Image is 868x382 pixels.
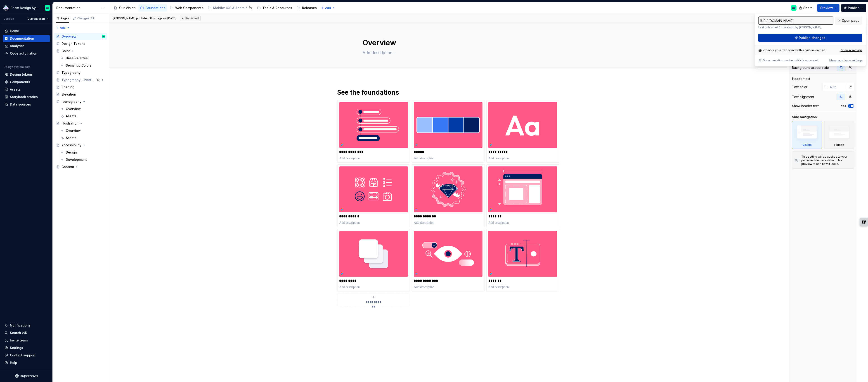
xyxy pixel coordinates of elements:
[66,128,81,133] div: Overview
[113,17,135,20] span: [PERSON_NAME]
[3,352,50,359] button: Contact support
[362,37,533,48] textarea: Overview
[841,48,862,52] a: Domain settings
[841,4,866,12] button: Publish
[213,6,248,10] div: Mobile: iOS & Android
[295,4,319,12] a: Releases
[801,155,851,166] div: This setting will be applied to your published documentation. Use preview to see how it looks.
[337,88,559,96] h1: See the foundations
[66,107,81,111] div: Overview
[54,84,107,91] a: Spacing
[3,50,50,57] a: Code automation
[799,36,825,40] span: Publish changes
[61,92,76,97] div: Elevation
[824,121,854,149] div: Hidden
[4,17,14,21] div: Version
[10,331,27,335] div: Search ⌘K
[10,346,23,350] div: Settings
[60,26,66,30] span: Add
[54,40,107,47] a: Design Tokens
[54,33,107,171] div: Page tree
[3,329,50,336] button: Search ⌘K
[54,76,107,84] a: Typography - Platform
[66,63,92,68] div: Semantic Colors
[792,85,807,89] div: Text color
[61,41,85,46] div: Design Tokens
[758,34,862,42] button: Publish changes
[3,35,50,42] a: Documentation
[319,5,336,11] button: Add
[3,344,50,351] a: Settings
[3,359,50,366] button: Help
[54,163,107,171] a: Content
[10,95,38,99] div: Storybook stories
[829,59,862,62] div: Manage privacy settings
[59,62,107,69] a: Semantic Colors
[10,353,35,358] div: Contact support
[56,6,99,10] div: Documentation
[61,78,95,82] div: Typography - Platform
[263,6,292,10] div: Tools & Resources
[15,374,38,378] svg: Supernova Logo
[61,99,81,104] div: Iconography
[66,150,77,155] div: Design
[3,93,50,101] a: Storybook stories
[10,29,19,33] div: Home
[797,4,816,12] button: Share
[414,231,482,277] img: 06e20732-1b8d-49ac-b8e2-af9c1bffe054.png
[3,86,50,93] a: Assets
[3,322,50,329] button: Notifications
[102,35,105,38] img: Emiliano Rodriguez
[841,104,846,108] label: Yes
[10,80,30,84] div: Components
[90,17,95,20] span: 27
[61,49,70,53] div: Color
[792,115,817,119] div: Side navigation
[792,77,810,81] div: Header text
[77,17,95,20] div: Changes
[842,18,859,23] span: Open page
[59,156,107,163] a: Development
[112,4,137,12] a: Our Vision
[10,72,33,77] div: Design tokens
[3,27,50,35] a: Home
[820,6,833,10] span: Preview
[3,101,50,108] a: Data sources
[59,127,107,134] a: Overview
[119,6,136,10] div: Our Vision
[180,16,201,21] div: Published
[28,17,45,21] span: Current draft
[414,166,482,212] img: 2106da0b-1ca8-48ec-99a2-2e7baddd0573.png
[848,6,860,10] span: Publish
[175,6,203,10] div: Web Components
[66,114,76,118] div: Assets
[54,91,107,98] a: Elevation
[1,3,52,13] button: Prism Design SystemEmiliano Rodriguez
[112,3,319,12] div: Page tree
[488,166,557,212] img: 7f345268-3448-443a-99c1-9e97bd9968e9.png
[791,5,797,11] img: Emiliano Rodriguez
[4,65,30,69] div: Design system data
[758,48,826,52] div: Promote your own brand with a custom domain.
[10,102,31,107] div: Data sources
[835,17,862,25] a: Open page
[10,51,37,56] div: Code automation
[792,65,829,70] div: Background aspect ratio
[146,6,165,10] div: Foundations
[59,55,107,62] a: Base Palettes
[803,6,813,10] span: Share
[66,56,88,60] div: Base Palettes
[10,338,28,343] div: Invite team
[66,136,76,140] div: Assets
[792,95,814,99] div: Text alignment
[488,231,557,277] img: 7ddc7ad1-9965-4457-92db-c1fa577edeb9.png
[138,4,167,12] a: Foundations
[10,6,39,10] div: Prism Design System
[10,360,17,365] div: Help
[45,5,50,11] img: Emiliano Rodriguez
[54,69,107,76] a: Typography
[792,104,819,108] div: Show header text
[339,166,408,212] img: 249c1418-21c0-43bd-8094-8454d5083696.png
[59,105,107,113] a: Overview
